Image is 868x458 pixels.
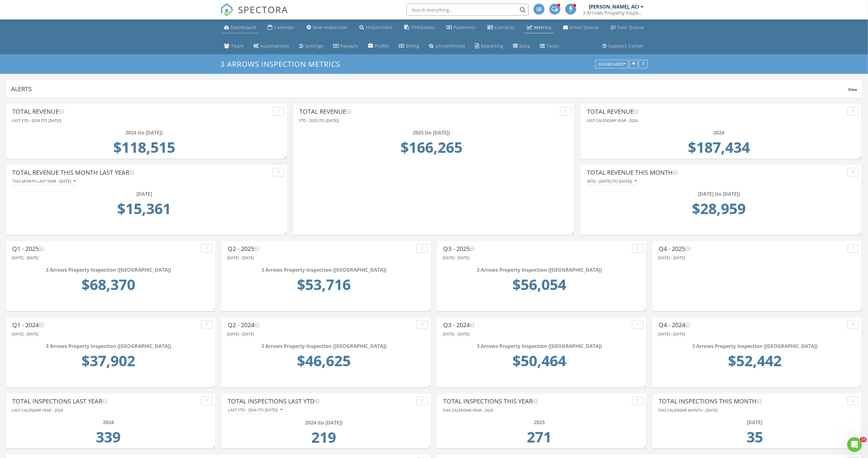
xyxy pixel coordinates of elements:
[231,43,244,49] div: Team
[608,43,644,49] div: Support Center
[220,8,288,21] a: SPECTORA
[443,320,630,330] div: Q3 - 2024
[12,177,76,185] button: This month last year - [DATE]
[274,24,295,30] div: Calendar
[598,62,626,66] div: Dashboards
[511,41,533,52] a: Data
[443,397,630,406] div: Total Inspections This Year
[340,43,358,49] div: Payouts
[848,87,857,92] span: View
[495,24,515,30] div: Contacts
[12,320,199,330] div: Q1 - 2024
[14,342,203,350] div: 3 Arrows Property Inspection ([GEOGRAPHIC_DATA])
[366,24,392,30] div: Inspections
[445,419,634,426] div: 2025
[445,274,634,299] td: 56054.0
[230,274,418,299] td: 53716.0
[537,41,562,52] a: Tasks
[265,22,297,33] a: Calendar
[375,43,389,49] div: Profile
[589,136,849,162] td: 187433.66
[299,107,558,116] div: Total Revenue
[659,320,845,330] div: Q4 - 2024
[600,41,646,52] a: Support Center
[11,85,848,93] div: Alerts
[443,244,630,253] div: Q3 - 2025
[659,244,845,253] div: Q4 - 2025
[230,419,418,426] div: 2024 (to [DATE])
[589,190,849,198] div: [DATE] (to [DATE])
[13,179,76,183] div: This month last year - [DATE]
[12,244,199,253] div: Q1 - 2025
[228,406,283,414] button: Last YTD - 2024 (to [DATE])
[570,24,599,30] div: Email Queue
[230,350,418,375] td: 46625.0
[14,426,203,452] td: 339
[228,408,282,412] div: Last YTD - 2024 (to [DATE])
[304,22,350,33] a: New Inspection
[14,190,274,198] div: [DATE]
[587,168,845,177] div: Total Revenue This Month
[222,41,246,52] a: Team
[444,22,478,33] a: Payments
[454,24,476,30] div: Payments
[660,419,849,426] div: [DATE]
[660,350,849,375] td: 52442.2
[366,41,392,52] a: Company Profile
[583,10,644,16] div: 3 Arrows Property Inspection
[260,43,289,49] div: Automations
[12,168,270,177] div: Total Revenue This Month Last Year
[411,24,435,30] div: Templates
[485,22,518,33] a: Contacts
[860,437,867,442] span: 10
[659,397,845,406] div: Total Inspections This Month
[445,426,634,452] td: 271
[402,22,437,33] a: Templates
[547,43,559,49] div: Tasks
[445,266,634,274] div: 3 Arrows Property Inspection ([GEOGRAPHIC_DATA])
[231,24,256,30] div: Dashboard
[587,177,637,185] button: MTD - [DATE] (to [DATE])
[251,41,292,52] a: Automations (Advanced)
[436,43,465,49] div: Unconfirmed
[427,41,468,52] a: Unconfirmed
[587,107,845,116] div: Total Revenue
[12,397,199,406] div: Total Inspections Last Year
[228,397,414,406] div: Total Inspections Last YTD
[14,198,274,223] td: 15361.0
[407,4,529,16] input: Search everything...
[14,129,274,136] div: 2024 (to [DATE])
[589,198,849,223] td: 28959.0
[220,3,234,16] img: The Best Home Inspection Software - Spectora
[595,60,628,69] button: Dashboards
[301,136,562,162] td: 166264.5
[534,24,552,30] div: Metrics
[228,244,414,253] div: Q2 - 2025
[14,419,203,426] div: 2024
[12,107,270,116] div: Total Revenue
[305,43,324,49] div: Settings
[238,3,288,16] span: SPECTORA
[660,342,849,350] div: 3 Arrows Property Inspection ([GEOGRAPHIC_DATA])
[230,266,418,274] div: 3 Arrows Property Inspection ([GEOGRAPHIC_DATA])
[228,320,414,330] div: Q2 - 2024
[313,24,348,30] div: New Inspection
[608,22,646,33] a: Text Queue
[589,129,849,136] div: 2024
[561,22,602,33] a: Email Queue
[524,22,554,33] a: Metrics
[230,426,418,452] td: 219
[589,4,639,10] div: [PERSON_NAME], ACI
[230,342,418,350] div: 3 Arrows Property Inspection ([GEOGRAPHIC_DATA])
[14,350,203,375] td: 37902.0
[14,274,203,299] td: 68369.5
[357,22,395,33] a: Inspections
[406,43,419,49] div: Billing
[472,41,506,52] a: Reporting
[481,43,503,49] div: Reporting
[445,350,634,375] td: 50464.46
[222,22,259,33] a: Dashboard
[587,179,637,183] div: MTD - [DATE] (to [DATE])
[660,426,849,452] td: 35
[617,24,644,30] div: Text Queue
